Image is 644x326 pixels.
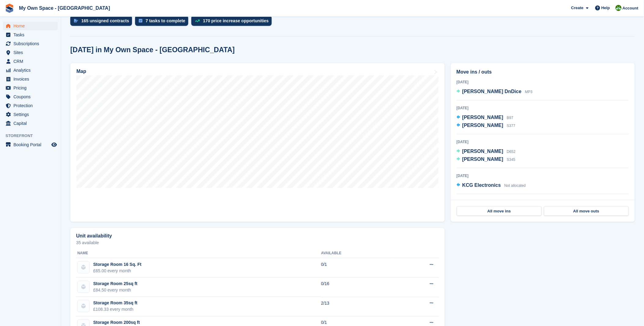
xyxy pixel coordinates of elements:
a: menu [3,110,58,119]
a: All move outs [544,206,629,216]
td: 2/13 [321,297,394,317]
a: menu [3,48,58,57]
span: Subscriptions [13,39,50,48]
div: Storage Room 35sq ft [93,300,138,306]
img: blank-unit-type-icon-ffbac7b88ba66c5e286b0e438baccc4b9c83835d4c34f86887a83fc20ec27e7b.svg [78,262,89,273]
span: D652 [507,150,516,154]
a: Map [70,63,445,222]
span: Account [623,5,638,11]
span: S345 [507,158,515,162]
a: menu [3,140,58,149]
a: KCG Electronics Not allocated [457,182,526,190]
a: 7 tasks to complete [135,16,191,29]
span: Not allocated [504,183,526,188]
span: Coupons [13,92,50,101]
img: blank-unit-type-icon-ffbac7b88ba66c5e286b0e438baccc4b9c83835d4c34f86887a83fc20ec27e7b.svg [78,281,89,293]
a: menu [3,75,58,83]
img: task-75834270c22a3079a89374b754ae025e5fb1db73e45f91037f5363f120a921f8.svg [139,19,142,23]
span: MP3 [525,90,533,94]
span: [PERSON_NAME] [462,123,503,128]
a: My Own Space - [GEOGRAPHIC_DATA] [17,3,112,13]
span: Capital [13,119,50,128]
span: Settings [13,110,50,119]
a: menu [3,22,58,30]
span: [PERSON_NAME] DnDice [462,89,522,94]
p: 35 available [76,241,439,245]
th: Available [321,248,394,258]
a: menu [3,84,58,92]
span: CRM [13,57,50,66]
div: Storage Room 16 Sq. Ft [93,261,142,268]
a: 165 unsigned contracts [70,16,135,29]
div: £65.00 every month [93,268,142,274]
a: Preview store [50,141,58,148]
span: KCG Electronics [462,183,501,188]
a: menu [3,66,58,74]
span: [PERSON_NAME] [462,157,503,162]
span: Booking Portal [13,140,50,149]
td: 0/16 [321,278,394,297]
div: [DATE] [457,173,629,179]
a: menu [3,57,58,66]
h2: Map [76,69,86,74]
span: Home [13,22,50,30]
div: £84.50 every month [93,287,138,294]
span: Invoices [13,75,50,83]
div: 165 unsigned contracts [81,18,129,23]
span: [PERSON_NAME] [462,149,503,154]
span: Analytics [13,66,50,74]
a: menu [3,31,58,39]
span: Create [571,5,583,11]
a: All move ins [457,206,542,216]
div: 7 tasks to complete [145,18,185,23]
span: [PERSON_NAME] [462,115,503,120]
img: stora-icon-8386f47178a22dfd0bd8f6a31ec36ba5ce8667c1dd55bd0f319d3a0aa187defe.svg [5,4,14,13]
span: Tasks [13,31,50,39]
a: menu [3,92,58,101]
h2: Unit availability [76,233,112,239]
div: [DATE] [457,105,629,111]
a: [PERSON_NAME] B97 [457,114,513,122]
img: price_increase_opportunities-93ffe204e8149a01c8c9dc8f82e8f89637d9d84a8eef4429ea346261dce0b2c0.svg [195,20,200,22]
a: menu [3,119,58,128]
a: menu [3,101,58,110]
h2: [DATE] in My Own Space - [GEOGRAPHIC_DATA] [70,46,235,54]
div: Storage Room 25sq ft [93,281,138,287]
span: B97 [507,116,513,120]
span: Storefront [6,133,61,139]
span: S377 [507,124,515,128]
img: contract_signature_icon-13c848040528278c33f63329250d36e43548de30e8caae1d1a13099fd9432cc5.svg [74,19,78,23]
a: [PERSON_NAME] S377 [457,122,516,130]
div: 170 price increase opportunities [203,18,269,23]
th: Name [76,248,321,258]
a: menu [3,39,58,48]
div: [DATE] [457,139,629,145]
div: [DATE] [457,79,629,85]
span: Protection [13,101,50,110]
img: blank-unit-type-icon-ffbac7b88ba66c5e286b0e438baccc4b9c83835d4c34f86887a83fc20ec27e7b.svg [78,300,89,312]
a: 170 price increase opportunities [191,16,275,29]
a: [PERSON_NAME] DnDice MP3 [457,88,533,96]
img: Keely [616,5,622,11]
span: Pricing [13,84,50,92]
h2: Move ins / outs [457,68,629,76]
span: Help [602,5,610,11]
a: [PERSON_NAME] S345 [457,156,516,164]
span: Sites [13,48,50,57]
a: [PERSON_NAME] D652 [457,148,516,156]
div: [DATE] [457,199,629,205]
div: Storage Room 200sq ft [93,320,140,326]
td: 0/1 [321,258,394,278]
div: £108.33 every month [93,306,138,313]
